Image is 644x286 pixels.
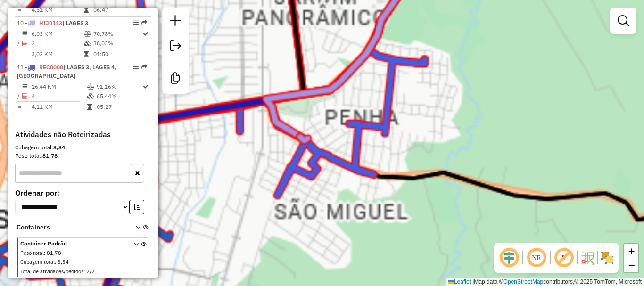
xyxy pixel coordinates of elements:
span: 11 - [17,64,116,79]
i: Total de Atividades [22,93,28,99]
i: Distância Total [22,31,28,37]
span: | [472,278,474,285]
span: Containers [17,222,123,232]
a: Criar modelo [166,69,185,90]
td: 65,44% [96,91,142,101]
i: Rota otimizada [143,84,149,90]
span: Ocultar deslocamento [498,246,520,269]
a: Exportar sessão [166,36,185,57]
i: Rota otimizada [143,31,149,37]
td: / [17,91,22,101]
td: 16,44 KM [31,82,87,91]
div: Cubagem total: [15,143,151,152]
span: − [628,259,635,271]
div: Peso total: [15,152,151,160]
i: Total de Atividades [22,41,28,46]
a: Nova sessão e pesquisa [166,11,185,33]
i: Tempo total em rota [87,104,92,110]
span: HIJ0113 [39,19,62,26]
td: 4,51 KM [31,5,83,15]
a: OpenStreetMap [504,278,544,285]
td: 4 [31,91,87,101]
span: : [55,259,56,265]
button: Ordem crescente [129,200,144,214]
span: + [628,245,635,257]
span: 3,34 [58,259,69,265]
img: Exibir/Ocultar setores [600,250,615,265]
a: Leaflet [448,278,471,285]
span: 81,78 [47,250,61,256]
span: Cubagem total [20,259,55,265]
span: 2/2 [86,268,95,275]
td: 38,03% [93,39,142,48]
i: % de utilização do peso [87,84,94,90]
strong: 3,34 [53,144,65,151]
td: 91,16% [96,82,142,91]
em: Rota exportada [141,20,147,25]
label: Ordenar por: [15,187,151,198]
i: Tempo total em rota [84,51,89,57]
td: 70,78% [93,29,142,39]
span: Total de atividades/pedidos [20,268,83,275]
div: Map data © contributors,© 2025 TomTom, Microsoft [446,278,644,286]
em: Opções [133,64,139,70]
a: Exibir filtros [614,11,633,30]
span: : [83,268,85,275]
td: 05:27 [96,102,142,112]
span: 10 - [17,19,88,26]
i: % de utilização da cubagem [84,41,91,46]
i: % de utilização do peso [84,31,91,37]
td: 3,02 KM [31,49,83,59]
td: / [17,39,22,48]
span: | LAGES 3 [62,19,88,26]
span: Ocultar NR [525,246,548,269]
i: Distância Total [22,84,28,90]
i: % de utilização da cubagem [87,93,94,99]
td: = [17,102,22,112]
h4: Atividades não Roteirizadas [15,130,151,139]
span: Container Padrão [20,239,122,248]
td: 6,03 KM [31,29,83,39]
td: 06:47 [93,5,142,15]
a: Zoom out [624,258,638,272]
a: Zoom in [624,244,638,258]
span: | LAGES 3, LAGES 4, [GEOGRAPHIC_DATA] [17,64,116,79]
td: 01:50 [93,49,142,59]
td: 4,11 KM [31,102,87,112]
td: = [17,49,22,59]
span: : [44,250,45,256]
td: = [17,5,22,15]
em: Opções [133,20,139,25]
span: Peso total [20,250,44,256]
strong: 81,78 [42,152,58,159]
span: REC0000 [39,64,63,71]
span: Exibir rótulo [553,246,575,269]
td: 2 [31,39,83,48]
i: Tempo total em rota [84,7,89,13]
img: Fluxo de ruas [580,250,595,265]
em: Rota exportada [141,64,147,70]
